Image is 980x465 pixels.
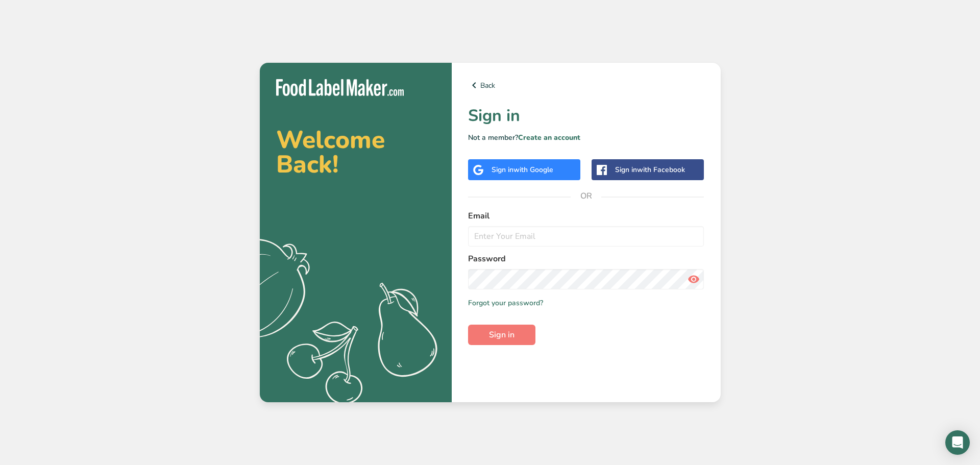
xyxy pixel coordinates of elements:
[513,165,553,175] span: with Google
[492,164,553,175] div: Sign in
[468,104,704,128] h1: Sign in
[518,133,580,142] a: Create an account
[615,164,685,175] div: Sign in
[637,165,685,175] span: with Facebook
[276,128,435,177] h2: Welcome Back!
[468,79,704,91] a: Back
[945,430,970,455] div: Open Intercom Messenger
[468,325,535,345] button: Sign in
[276,79,404,96] img: Food Label Maker
[468,226,704,247] input: Enter Your Email
[571,181,601,211] span: OR
[468,132,704,143] p: Not a member?
[468,210,704,222] label: Email
[489,329,514,341] span: Sign in
[468,253,704,265] label: Password
[468,298,543,308] a: Forgot your password?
